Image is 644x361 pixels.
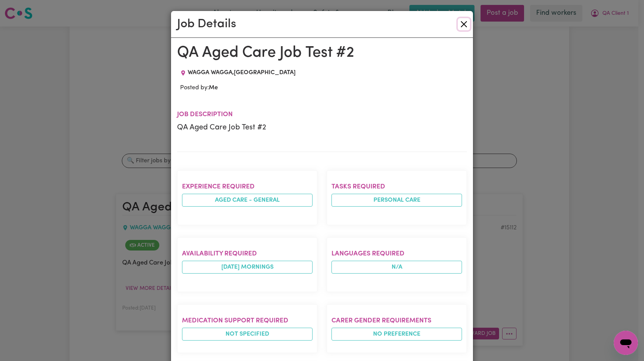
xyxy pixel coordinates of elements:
[177,17,236,31] h2: Job Details
[331,317,462,325] h2: Carer gender requirements
[177,122,467,133] p: QA Aged Care Job Test #2
[458,18,470,30] button: Close
[209,85,218,91] b: Me
[182,261,313,274] li: [DATE] mornings
[182,328,313,341] span: Not specified
[331,194,462,207] li: Personal care
[177,110,467,118] h2: Job description
[331,328,462,341] span: No preference
[182,194,313,207] li: Aged care - General
[614,331,638,355] iframe: Button to launch messaging window
[331,183,462,191] h2: Tasks required
[177,68,299,77] div: Job location: WAGGA WAGGA, New South Wales
[182,183,313,191] h2: Experience required
[177,44,467,62] h1: QA Aged Care Job Test #2
[188,70,296,76] span: WAGGA WAGGA , [GEOGRAPHIC_DATA]
[331,261,462,274] span: N/A
[182,317,313,325] h2: Medication Support Required
[182,250,313,258] h2: Availability required
[180,85,218,91] span: Posted by:
[331,250,462,258] h2: Languages required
